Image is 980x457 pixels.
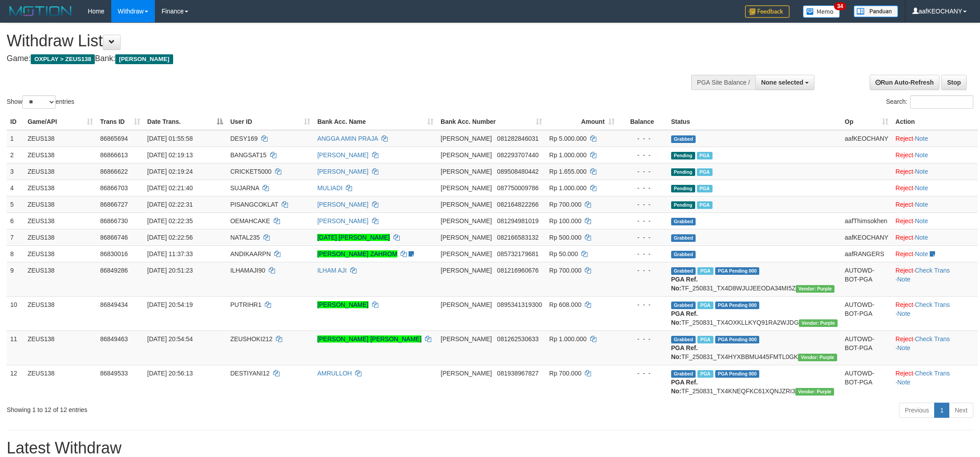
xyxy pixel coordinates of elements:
[24,296,97,331] td: ZEUS138
[317,335,421,343] a: [PERSON_NAME] [PERSON_NAME]
[441,335,492,343] span: [PERSON_NAME]
[892,180,978,196] td: ·
[697,336,713,343] span: Marked by aafRornrotha
[497,301,542,308] span: Copy 0895341319300 to clipboard
[230,151,266,159] span: BANGSAT15
[892,196,978,212] td: ·
[230,168,271,175] span: CRICKET5000
[227,114,313,130] th: User ID: activate to sort column ascending
[622,266,664,275] div: - - -
[870,75,940,90] a: Run Auto-Refresh
[745,5,790,18] img: Feedback.jpg
[24,245,97,262] td: ZEUS138
[317,184,343,192] a: MULIADI
[317,201,369,208] a: [PERSON_NAME]
[895,168,913,175] a: Reject
[24,212,97,229] td: ZEUS138
[549,370,581,377] span: Rp 700.000
[622,167,664,176] div: - - -
[671,185,695,192] span: Pending
[892,212,978,229] td: ·
[97,114,144,130] th: Trans ID: activate to sort column ascending
[895,234,913,241] a: Reject
[622,369,664,378] div: - - -
[31,54,95,64] span: OXPLAY > ZEUS138
[697,201,713,209] span: Marked by aafchomsokheang
[841,212,892,229] td: aafThimsokhen
[441,184,492,192] span: [PERSON_NAME]
[841,130,892,147] td: aafKEOCHANY
[892,163,978,180] td: ·
[841,229,892,245] td: aafKEOCHANY
[7,95,74,109] label: Show entries
[915,267,950,274] a: Check Trans
[892,245,978,262] td: ·
[441,135,492,142] span: [PERSON_NAME]
[441,250,492,257] span: [PERSON_NAME]
[697,302,713,309] span: Marked by aafRornrotha
[915,151,928,159] a: Note
[622,300,664,309] div: - - -
[841,331,892,365] td: AUTOWD-BOT-PGA
[7,180,24,196] td: 4
[671,302,696,309] span: Grabbed
[317,135,378,142] a: ANGGA AMIN PRAJA
[795,388,834,396] span: Vendor URL: https://trx4.1velocity.biz
[147,135,193,142] span: [DATE] 01:55:58
[622,151,664,159] div: - - -
[854,5,898,17] img: panduan.png
[622,200,664,209] div: - - -
[147,168,193,175] span: [DATE] 02:19:24
[671,135,696,143] span: Grabbed
[886,95,973,109] label: Search:
[144,114,227,130] th: Date Trans.: activate to sort column descending
[230,301,261,308] span: PUTRIHR1
[671,276,698,292] b: PGA Ref. No:
[892,365,978,399] td: · ·
[697,185,713,192] span: Marked by aafchomsokheang
[841,365,892,399] td: AUTOWD-BOT-PGA
[7,114,24,130] th: ID
[24,262,97,296] td: ZEUS138
[697,168,713,176] span: Marked by aafchomsokheang
[892,147,978,163] td: ·
[546,114,618,130] th: Amount: activate to sort column ascending
[317,151,369,159] a: [PERSON_NAME]
[934,403,949,418] a: 1
[892,114,978,130] th: Action
[668,331,841,365] td: TF_250831_TX4HYXBBMU445FMTL0GK
[441,217,492,224] span: [PERSON_NAME]
[7,262,24,296] td: 9
[7,212,24,229] td: 6
[910,95,973,109] input: Search:
[7,147,24,163] td: 2
[622,184,664,192] div: - - -
[7,163,24,180] td: 3
[895,370,913,377] a: Reject
[895,217,913,224] a: Reject
[671,267,696,275] span: Grabbed
[549,201,581,208] span: Rp 700.000
[549,184,587,192] span: Rp 1.000.000
[671,152,695,159] span: Pending
[895,301,913,308] a: Reject
[803,5,840,18] img: Button%20Memo.svg
[230,250,271,257] span: ANDIKAARPN
[497,135,539,142] span: Copy 081282846031 to clipboard
[799,319,838,327] span: Vendor URL: https://trx4.1velocity.biz
[895,250,913,257] a: Reject
[691,75,755,90] div: PGA Site Balance /
[147,217,193,224] span: [DATE] 02:22:35
[497,267,539,274] span: Copy 081216960676 to clipboard
[697,370,713,378] span: Marked by aafRornrotha
[230,234,259,241] span: NATAL235
[100,370,128,377] span: 86849533
[671,201,695,209] span: Pending
[841,262,892,296] td: AUTOWD-BOT-PGA
[897,344,911,351] a: Note
[668,114,841,130] th: Status
[7,130,24,147] td: 1
[915,217,928,224] a: Note
[549,335,587,343] span: Rp 1.000.000
[549,151,587,159] span: Rp 1.000.000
